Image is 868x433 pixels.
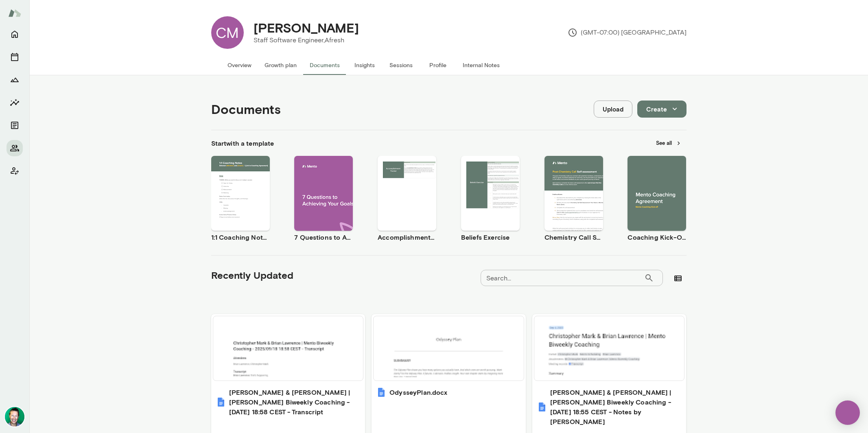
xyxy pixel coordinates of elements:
img: Mento [8,5,21,21]
h6: Start with a template [211,138,274,148]
h6: OdysseyPlan.docx [389,387,447,397]
button: Profile [420,55,456,75]
button: Create [637,101,687,118]
button: Client app [7,163,23,179]
p: (GMT-07:00) [GEOGRAPHIC_DATA] [568,28,687,37]
h6: Chemistry Call Self-Assessment [Coaches only] [544,232,603,242]
img: Christopher Mark & Brian Lawrence | Mento Biweekly Coaching - 2025/09/04 18:55 CEST - Notes by Ge... [537,402,547,412]
button: Home [7,26,23,42]
button: Upload [594,101,632,118]
h6: 7 Questions to Achieving Your Goals [294,232,353,242]
h5: Recently Updated [211,269,293,282]
h4: [PERSON_NAME] [254,20,359,35]
h6: [PERSON_NAME] & [PERSON_NAME] | [PERSON_NAME] Biweekly Coaching - [DATE] 18:55 CEST - Notes by [P... [550,387,682,426]
h4: Documents [211,101,281,117]
button: Insights [7,94,23,111]
h6: Coaching Kick-Off | Coaching Agreement [627,232,686,242]
h6: Accomplishment Tracker [378,232,436,242]
button: Sessions [383,55,420,75]
button: Insights [346,55,383,75]
button: Growth Plan [7,72,23,88]
button: Documents [303,55,346,75]
img: OdysseyPlan.docx [376,387,386,397]
h6: Beliefs Exercise [461,232,520,242]
button: Sessions [7,49,23,65]
h6: 1:1 Coaching Notes [211,232,270,242]
button: Growth plan [258,55,303,75]
img: Brian Lawrence [5,407,24,426]
button: Overview [221,55,258,75]
button: Documents [7,117,23,133]
button: Members [7,140,23,156]
img: Christopher Mark & Brian Lawrence | Mento Biweekly Coaching - 2025/09/18 18:58 CEST - Transcript [216,397,226,407]
button: Internal Notes [456,55,506,75]
p: Staff Software Engineer, Afresh [254,35,359,45]
h6: [PERSON_NAME] & [PERSON_NAME] | [PERSON_NAME] Biweekly Coaching - [DATE] 18:58 CEST - Transcript [229,387,361,417]
button: See all [651,137,687,149]
div: CM [211,16,244,49]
